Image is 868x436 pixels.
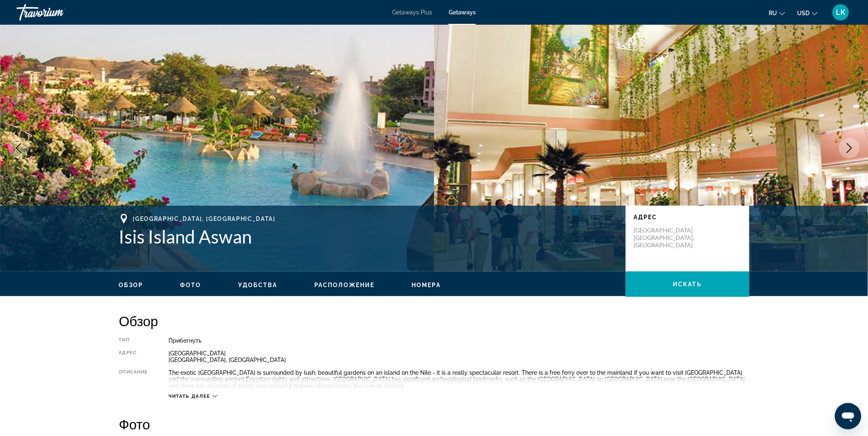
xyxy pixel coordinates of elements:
[8,138,29,158] button: Previous image
[119,337,148,344] div: Тип
[626,271,749,297] button: искать
[449,9,476,16] a: Getaways
[836,8,846,16] span: LK
[412,281,441,289] button: Номера
[180,281,201,289] button: Фото
[769,7,785,19] button: Change language
[168,369,749,389] div: The exotic [GEOGRAPHIC_DATA] is surrounded by lush, beautiful gardens on an island on the Nile - ...
[16,2,99,23] a: Travorium
[798,7,818,19] button: Change currency
[798,10,810,16] span: USD
[839,138,860,158] button: Next image
[119,369,148,389] div: Описание
[119,226,618,247] h1: Isis Island Aswan
[769,10,777,16] span: ru
[119,313,749,329] h2: Обзор
[673,281,702,288] span: искать
[634,214,741,220] p: Адрес
[168,394,211,399] span: Читать далее
[168,393,217,399] button: Читать далее
[133,216,276,222] span: [GEOGRAPHIC_DATA], [GEOGRAPHIC_DATA]
[168,350,749,363] div: [GEOGRAPHIC_DATA] [GEOGRAPHIC_DATA], [GEOGRAPHIC_DATA]
[119,281,143,289] button: Обзор
[314,281,374,289] button: Расположение
[238,281,277,289] button: Удобства
[119,416,749,432] h2: Фото
[168,337,749,344] div: Прибегнуть
[412,282,441,288] span: Номера
[392,9,432,16] a: Getaways Plus
[119,350,148,363] div: Адрес
[180,282,201,288] span: Фото
[835,403,861,429] iframe: Button to launch messaging window
[314,282,374,288] span: Расположение
[634,227,700,249] p: [GEOGRAPHIC_DATA] [GEOGRAPHIC_DATA], [GEOGRAPHIC_DATA]
[119,282,143,288] span: Обзор
[830,4,852,21] button: User Menu
[238,282,277,288] span: Удобства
